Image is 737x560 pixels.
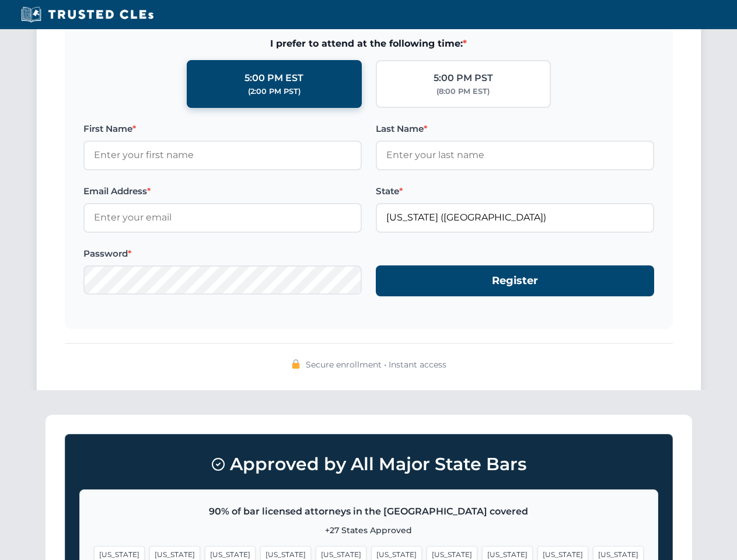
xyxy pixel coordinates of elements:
[376,122,654,136] label: Last Name
[83,184,362,198] label: Email Address
[436,86,490,97] div: (8:00 PM EST)
[244,71,303,86] div: 5:00 PM EST
[434,71,493,86] div: 5:00 PM PST
[94,524,644,537] p: +27 States Approved
[83,122,362,136] label: First Name
[83,247,362,261] label: Password
[376,265,654,296] button: Register
[306,358,446,371] span: Secure enrollment • Instant access
[83,36,654,51] span: I prefer to attend at the following time:
[376,184,654,198] label: State
[18,6,157,23] img: Trusted CLEs
[94,504,644,519] p: 90% of bar licensed attorneys in the [GEOGRAPHIC_DATA] covered
[83,141,362,170] input: Enter your first name
[79,449,658,480] h3: Approved by All Major State Bars
[83,203,362,232] input: Enter your email
[376,203,654,232] input: Florida (FL)
[248,86,301,97] div: (2:00 PM PST)
[376,141,654,170] input: Enter your last name
[291,359,301,369] img: 🔒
